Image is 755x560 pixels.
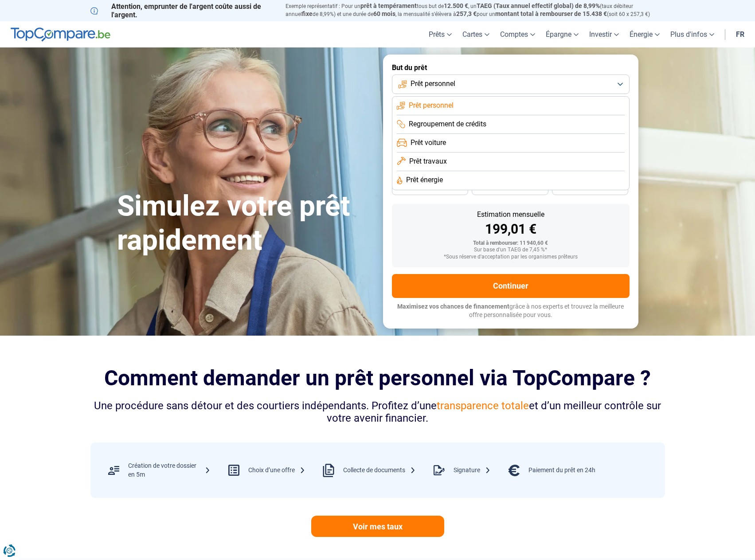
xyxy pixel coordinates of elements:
div: Estimation mensuelle [399,211,622,218]
span: montant total à rembourser de 15.438 € [495,10,607,17]
p: Exemple représentatif : Pour un tous but de , un (taux débiteur annuel de 8,99%) et une durée de ... [286,2,665,18]
a: Cartes [457,21,495,47]
span: transparence totale [437,399,529,412]
a: Énergie [624,21,665,47]
span: Prêt personnel [409,101,454,110]
button: Prêt personnel [392,74,630,94]
span: Regroupement de crédits [409,119,486,129]
div: Sur base d'un TAEG de 7,45 %* [399,247,622,253]
a: Prêts [423,21,457,47]
span: 36 mois [420,186,440,191]
button: Continuer [392,274,630,298]
div: 199,01 € [399,223,622,236]
a: fr [731,21,750,47]
div: Choix d’une offre [248,466,305,475]
span: Maximisez vos chances de financement [397,303,509,310]
div: Une procédure sans détour et des courtiers indépendants. Profitez d’une et d’un meilleur contrôle... [90,399,665,425]
a: Voir mes taux [311,516,444,537]
span: prêt à tempérament [360,2,417,9]
p: grâce à nos experts et trouvez la meilleure offre personnalisée pour vous. [392,302,630,320]
div: Signature [454,466,491,475]
span: 60 mois [373,10,395,17]
h2: Comment demander un prêt personnel via TopCompare ? [90,366,665,390]
span: Prêt énergie [406,175,443,185]
div: Création de votre dossier en 5m [128,462,211,479]
span: TAEG (Taux annuel effectif global) de 8,99% [477,2,600,9]
p: Attention, emprunter de l'argent coûte aussi de l'argent. [90,2,275,19]
label: But du prêt [392,63,630,72]
span: Prêt personnel [411,79,455,89]
span: 257,3 € [456,10,477,17]
h1: Simulez votre prêt rapidement [117,189,372,258]
a: Épargne [540,21,584,47]
span: Prêt voiture [411,138,446,148]
span: fixe [302,10,313,17]
a: Plus d'infos [665,21,720,47]
a: Comptes [495,21,540,47]
span: 24 mois [580,186,600,191]
a: Investir [584,21,624,47]
div: Paiement du prêt en 24h [528,466,595,475]
span: 12.500 € [444,2,468,9]
div: Collecte de documents [343,466,416,475]
div: *Sous réserve d'acceptation par les organismes prêteurs [399,254,622,260]
span: Prêt travaux [409,157,447,166]
span: 30 mois [500,186,520,191]
div: Total à rembourser: 11 940,60 € [399,240,622,247]
img: TopCompare [11,27,110,42]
